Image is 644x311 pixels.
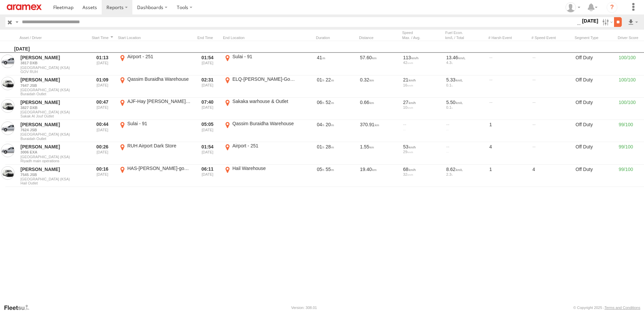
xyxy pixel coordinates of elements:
a: [PERSON_NAME] [21,99,86,105]
div: Sulai - 91 [232,54,296,60]
div: Exited after selected date range [195,143,220,164]
div: Qassim Buraidha Warehouse [232,120,296,127]
div: 5.33 [446,77,485,83]
div: Airport - 251 [232,143,296,149]
div: 0.1 [446,83,485,87]
div: 1.55 [359,143,399,164]
div: Click to Sort [359,35,399,40]
label: Click to View Event Location [118,120,192,141]
a: 3006 EXA [21,150,86,154]
div: 1 [488,165,529,186]
a: 7624 JSB [21,128,86,132]
a: 7545 JSB [21,172,86,177]
a: View Asset in Asset Management [1,166,14,180]
div: AJF-Hay [PERSON_NAME]-Google [127,98,191,104]
label: Search Query [14,17,20,27]
a: 3817 DXB [21,61,86,65]
div: ELQ-[PERSON_NAME]-Google [232,76,296,82]
span: 01 [317,77,324,82]
div: Airport - 251 [127,54,191,60]
div: 68 [403,166,442,172]
span: 05 [317,167,324,172]
div: Off Duty [575,76,615,97]
a: [PERSON_NAME] [21,166,86,172]
span: Filter Results to this Group [21,70,86,74]
a: View Asset in Asset Management [1,144,14,157]
span: Filter Results to this Group [21,114,86,118]
span: 04 [317,122,324,127]
a: View Asset in Asset Management [1,122,14,135]
div: 13.46 [446,55,485,61]
div: 0.1 [446,105,485,109]
label: Click to View Event Location [118,98,192,119]
div: Sakaka warhouse & Outlet [232,98,296,104]
div: 4 [488,143,529,164]
label: Click to View Event Location [118,143,192,164]
div: Off Duty [575,120,615,141]
a: [PERSON_NAME] [21,77,86,83]
span: [GEOGRAPHIC_DATA] (KSA) [21,110,86,114]
div: 21 [403,77,442,83]
span: 20 [326,122,334,127]
a: [PERSON_NAME] [21,55,86,61]
div: 32 [403,172,442,176]
span: 22 [326,77,334,82]
div: 4 [532,165,572,186]
label: Search Filter Options [600,17,614,27]
span: 06 [317,100,324,105]
div: 5.50 [446,99,485,105]
a: 7647 JSB [21,83,86,88]
a: [PERSON_NAME] [21,144,86,150]
label: Click to View Event Location [223,98,297,119]
label: [DATE] [581,17,600,25]
div: Qassim Buraidha Warehouse [127,76,191,82]
div: 8.62 [446,166,485,172]
div: 53 [403,144,442,150]
div: Fatimah Alqatari [563,2,583,12]
div: 57.60 [359,54,399,74]
div: 19.40 [359,165,399,186]
div: Hail Warehouse [232,165,296,171]
span: Filter Results to this Group [21,159,86,163]
span: Filter Results to this Group [21,137,86,141]
span: [GEOGRAPHIC_DATA] (KSA) [21,88,86,92]
label: Click to View Event Location [223,120,297,141]
div: Click to Sort [195,35,220,40]
div: 27 [403,99,442,105]
label: Export results as... [627,17,639,27]
div: Exited after selected date range [195,98,220,119]
a: View Asset in Asset Management [1,55,14,68]
label: Click to View Event Location [223,165,297,186]
div: Entered prior to selected date range [90,98,115,119]
label: Click to View Event Location [223,143,297,164]
div: 370.91 [359,120,399,141]
a: View Asset in Asset Management [1,99,14,113]
div: Exited after selected date range [195,165,220,186]
i: ? [607,2,617,13]
div: Off Duty [575,54,615,74]
span: [GEOGRAPHIC_DATA] (KSA) [21,132,86,136]
div: Off Duty [575,98,615,119]
div: 113 [403,55,442,61]
div: Entered prior to selected date range [90,143,115,164]
span: 28 [326,144,334,149]
span: Filter Results to this Group [21,181,86,185]
div: Exited after selected date range [195,54,220,74]
label: Click to View Event Location [118,76,192,97]
div: Click to Sort [90,35,115,40]
div: 0.66 [359,98,399,119]
div: Exited after selected date range [195,76,220,97]
span: 41 [317,55,325,60]
div: Entered prior to selected date range [90,76,115,97]
div: 16 [403,83,442,87]
span: 01 [317,144,324,149]
a: Visit our Website [4,304,35,311]
a: 3827 DXB [21,105,86,110]
div: Entered prior to selected date range [90,165,115,186]
label: Click to View Event Location [118,54,192,74]
span: [GEOGRAPHIC_DATA] (KSA) [21,66,86,70]
label: Click to View Event Location [223,54,297,74]
div: Version: 308.01 [291,306,317,310]
div: 1 [488,120,529,141]
span: 55 [326,167,334,172]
